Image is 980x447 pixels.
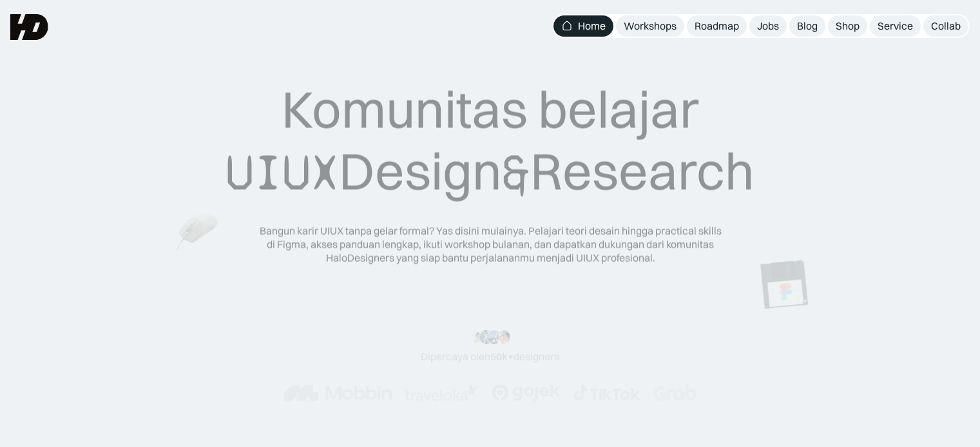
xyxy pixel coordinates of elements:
a: Roadmap [687,15,747,37]
span: 50k+ [490,351,514,363]
a: Service [870,15,921,37]
div: Jobs [757,19,779,33]
a: Home [553,15,613,37]
a: Jobs [749,15,787,37]
a: Workshops [616,15,684,37]
div: Komunitas belajar Design Research [226,78,754,204]
div: Collab [931,19,961,33]
div: Home [578,19,606,33]
div: Dipercaya oleh designers [421,351,559,364]
div: Blog [797,19,818,33]
a: Shop [828,15,867,37]
div: Bangun karir UIUX tanpa gelar formal? Yas disini mulainya. Pelajari teori desain hingga practical... [258,224,722,264]
a: Blog [789,15,825,37]
div: Workshops [624,19,677,33]
span: UIUX [226,142,339,204]
div: Service [878,19,913,33]
div: Shop [836,19,860,33]
div: Roadmap [695,19,739,33]
a: Collab [923,15,968,37]
span: & [502,142,530,204]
